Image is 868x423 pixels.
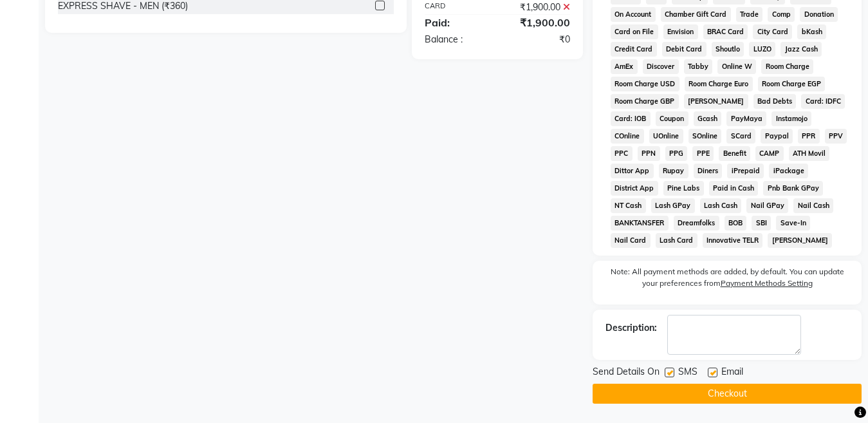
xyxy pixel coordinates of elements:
span: Credit Card [611,42,657,57]
span: AmEx [611,59,638,74]
span: SMS [678,365,697,381]
span: Discover [643,59,679,74]
span: Coupon [656,111,688,126]
span: COnline [611,129,644,144]
span: BOB [725,216,747,230]
div: Description: [605,321,657,335]
span: Card on File [611,24,658,39]
span: ATH Movil [789,146,830,161]
span: Room Charge Euro [685,77,753,91]
span: BANKTANSFER [611,216,669,230]
span: Nail GPay [746,198,788,213]
span: Nail Cash [793,198,833,213]
div: CARD [415,1,497,14]
span: Trade [736,7,763,22]
span: iPrepaid [727,164,764,178]
span: Paypal [761,129,793,144]
span: PPR [798,129,820,144]
button: Checkout [593,384,862,404]
span: [PERSON_NAME] [684,94,748,109]
span: Innovative TELR [703,233,763,248]
span: Chamber Gift Card [661,7,731,22]
span: Gcash [694,111,722,126]
span: Donation [800,7,838,22]
span: PPN [638,146,660,161]
div: ₹1,900.00 [497,1,580,14]
span: Pine Labs [663,181,704,196]
span: Debit Card [662,42,706,57]
span: PPE [692,146,714,161]
span: Tabby [684,59,713,74]
span: Room Charge USD [611,77,679,91]
span: SCard [726,129,755,144]
span: Dreamfolks [674,216,719,230]
span: Comp [768,7,795,22]
span: Instamojo [771,111,811,126]
span: Card: IDFC [801,94,845,109]
span: City Card [753,24,792,39]
label: Note: All payment methods are added, by default. You can update your preferences from [605,266,849,294]
span: Bad Debts [753,94,797,109]
span: Nail Card [611,233,651,248]
span: LUZO [749,42,775,57]
span: UOnline [649,129,683,144]
span: Lash Card [656,233,697,248]
span: PayMaya [726,111,766,126]
span: SBI [752,216,771,230]
span: Email [721,365,743,381]
span: Jazz Cash [780,42,822,57]
span: Shoutlo [712,42,744,57]
span: Room Charge [761,59,813,74]
span: bKash [797,24,826,39]
span: Save-In [776,216,810,230]
span: SOnline [688,129,722,144]
span: BRAC Card [703,24,748,39]
span: PPC [611,146,633,161]
span: District App [611,181,658,196]
span: Room Charge GBP [611,94,679,109]
span: Lash GPay [651,198,695,213]
div: Balance : [415,33,497,46]
span: Rupay [659,164,688,178]
span: Send Details On [593,365,660,381]
div: ₹0 [497,33,580,46]
span: Online W [717,59,756,74]
span: Pnb Bank GPay [763,181,823,196]
div: ₹1,900.00 [497,15,580,30]
span: Lash Cash [700,198,742,213]
span: Paid in Cash [709,181,759,196]
span: PPV [825,129,847,144]
span: Room Charge EGP [758,77,826,91]
span: [PERSON_NAME] [768,233,832,248]
span: Benefit [719,146,750,161]
span: On Account [611,7,656,22]
span: Dittor App [611,164,654,178]
label: Payment Methods Setting [721,277,813,289]
span: CAMP [755,146,784,161]
span: NT Cash [611,198,646,213]
span: PPG [665,146,688,161]
span: Diners [694,164,723,178]
div: Paid: [415,15,497,30]
span: iPackage [769,164,808,178]
span: Card: IOB [611,111,651,126]
span: Envision [663,24,698,39]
